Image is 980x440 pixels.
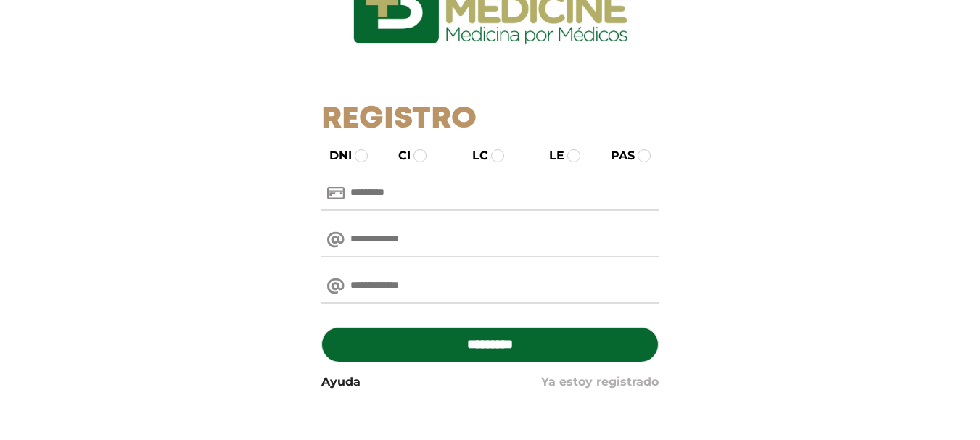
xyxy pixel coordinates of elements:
a: Ya estoy registrado [541,373,659,391]
label: LC [459,147,488,165]
h1: Registro [321,101,659,138]
label: LE [536,147,564,165]
label: DNI [316,147,352,165]
label: PAS [598,147,635,165]
a: Ayuda [321,373,361,391]
label: CI [385,147,411,165]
